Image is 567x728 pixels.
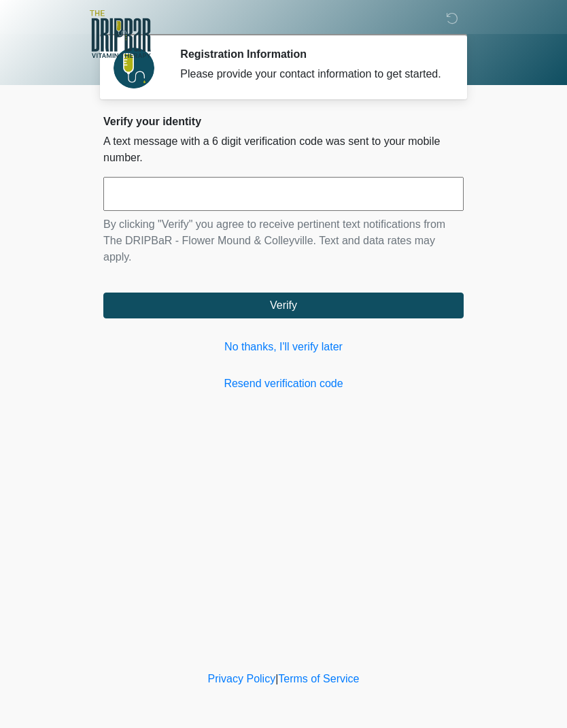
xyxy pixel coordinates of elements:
div: Please provide your contact information to get started. [180,66,443,82]
img: The DRIPBaR - Flower Mound & Colleyville Logo [90,10,151,58]
a: No thanks, I'll verify later [103,339,464,355]
p: A text message with a 6 digit verification code was sent to your mobile number. [103,133,464,166]
a: Terms of Service [278,673,359,684]
h2: Verify your identity [103,115,464,128]
a: Privacy Policy [208,673,276,684]
a: | [275,673,278,684]
a: Resend verification code [103,376,464,392]
button: Verify [103,293,464,318]
p: By clicking "Verify" you agree to receive pertinent text notifications from The DRIPBaR - Flower ... [103,216,464,265]
img: Agent Avatar [114,48,154,88]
